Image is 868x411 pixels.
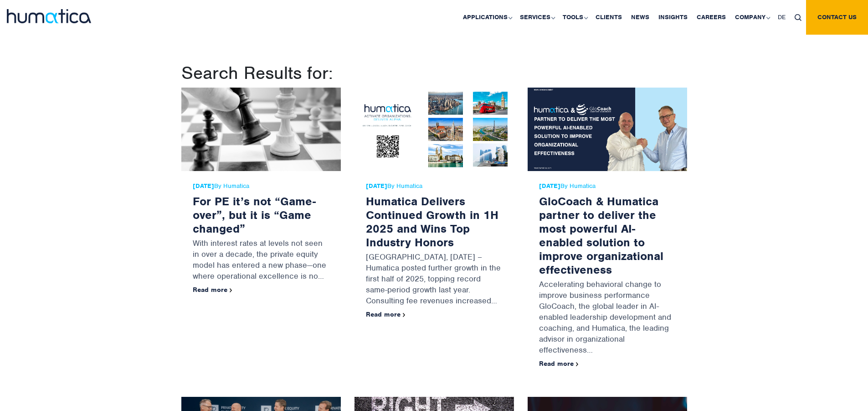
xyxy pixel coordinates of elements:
[576,362,579,366] img: arrowicon
[193,194,316,236] a: For PE it’s not “Game-over”, but it is “Game changed”
[539,194,663,277] a: GloCoach & Humatica partner to deliver the most powerful AI-enabled solution to improve organizat...
[539,182,560,190] strong: [DATE]
[193,286,232,294] a: Read more
[778,13,786,21] span: DE
[193,182,329,190] span: By Humatica
[366,194,498,250] a: Humatica Delivers Continued Growth in 1H 2025 and Wins Top Industry Honors
[7,9,91,23] img: logo
[181,62,687,84] h1: Search Results for:
[354,88,514,171] img: Humatica Delivers Continued Growth in 1H 2025 and Wins Top Industry Honors
[366,310,406,318] a: Read more
[795,14,801,21] img: search_icon
[193,235,329,286] p: With interest rates at levels not seen in over a decade, the private equity model has entered a n...
[539,182,676,190] span: By Humatica
[230,288,232,292] img: arrowicon
[403,313,406,317] img: arrowicon
[366,182,503,190] span: By Humatica
[366,249,503,311] p: [GEOGRAPHIC_DATA], [DATE] – Humatica posted further growth in the first half of 2025, topping rec...
[528,88,687,171] img: GloCoach & Humatica partner to deliver the most powerful AI-enabled solution to improve organizat...
[181,88,341,171] img: For PE it’s not “Game-over”, but it is “Game changed”
[539,276,676,360] p: Accelerating behavioral change to improve business performance GloCoach, the global leader in AI-...
[539,359,579,368] a: Read more
[193,182,214,190] strong: [DATE]
[366,182,387,190] strong: [DATE]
